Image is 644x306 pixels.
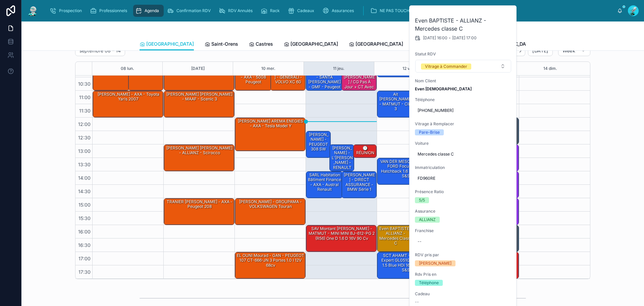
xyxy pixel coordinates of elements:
[418,176,509,181] span: FD960RE
[307,172,342,193] div: SARL Habitation Bâtiment Finance - AXA - Austral Renault
[297,8,314,13] span: Cadeaux
[76,81,92,87] span: 10:30
[76,162,92,167] span: 13:30
[425,63,467,70] div: Vitrage à Commander
[165,145,234,156] div: [PERSON_NAME] [PERSON_NAME] - ALLIANZ - Scirocco
[543,62,557,75] button: 14 dim.
[415,252,512,258] span: RDV pris par
[343,64,376,104] div: [PERSON_NAME] - REZE [PERSON_NAME] / CG pas à jour + CT avec BDG - GROUPAMA - Peugeot 206
[165,5,215,17] a: Confirmation RDV
[235,199,305,225] div: [PERSON_NAME] - GROUPAMA - VOLKSWAGEN Touran
[419,217,436,223] div: ALLIANZ
[562,48,575,54] span: Week
[235,64,271,90] div: SARL OMENA - BALLAND Jakar - AXA - 5008 Peugeot
[415,121,512,127] span: Vitrage à Remplacer
[76,175,92,181] span: 14:00
[415,78,512,84] span: Nom Client
[368,5,428,17] a: NE PAS TOUCHER
[128,64,163,90] div: SABLON Sidjy - MAIF - Golf 5
[354,145,376,158] div: 🕒 RÉUNION - -
[211,41,238,47] span: Saint-Orens
[415,189,512,194] span: Présence Ratio
[306,64,342,90] div: SANTA [PERSON_NAME]- SANTA [PERSON_NAME] - GMF - peugeot 207
[286,5,319,17] a: Cadeaux
[331,145,354,219] div: [PERSON_NAME] - L'[PERSON_NAME] - RENAULT Clio EZ-015-[PERSON_NAME] 5 Portes Phase 2 1.5 dCi FAP ...
[77,269,92,275] span: 17:30
[418,151,509,157] span: Mercedes classe C
[415,291,512,297] span: Cadeau
[164,145,234,171] div: [PERSON_NAME] [PERSON_NAME] - ALLIANZ - Scirocco
[290,41,338,47] span: [GEOGRAPHIC_DATA]
[217,5,257,17] a: RDV Annulés
[165,91,234,102] div: [PERSON_NAME] [PERSON_NAME] - MAAF - Scenic 3
[259,5,284,17] a: Rack
[330,145,354,171] div: [PERSON_NAME] - L'[PERSON_NAME] - RENAULT Clio EZ-015-[PERSON_NAME] 5 Portes Phase 2 1.5 dCi FAP ...
[415,165,512,170] span: Immatriculation
[415,86,472,91] strong: Even [DEMOGRAPHIC_DATA]
[59,8,82,13] span: Prospection
[378,226,413,247] div: Even BAPTISTE - ALLIANZ - Mercedes classe C
[77,202,92,208] span: 15:00
[93,64,129,90] div: [PERSON_NAME] - twingo
[140,38,194,51] a: [GEOGRAPHIC_DATA]
[99,8,127,13] span: Professionnels
[342,64,377,90] div: [PERSON_NAME] - REZE [PERSON_NAME] / CG pas à jour + CT avec BDG - GROUPAMA - Peugeot 206
[77,256,92,261] span: 17:00
[284,38,338,51] a: [GEOGRAPHIC_DATA]
[307,132,330,152] div: [PERSON_NAME] - PEUGEOT 308 SW
[205,38,238,51] a: Saint-Orens
[415,51,512,57] span: Statut RDV
[377,158,447,184] div: VAN DER MESCHT ANAIS - GMF - FORD Focus BY-760-JW III Hatchback 1.6 SCTi 16V EcoBoost S&S 150 cv
[256,41,273,47] span: Castres
[228,8,253,13] span: RDV Annulés
[378,253,447,273] div: SCT AHAMT - AXA - PEUGEOT Expert GL051GZ III VUL Standard 1.5 Blue HDi 16V Fourgon moyen S&S 120 cv
[164,64,234,90] div: [PERSON_NAME] - MUTUELLE DE POITIERS - BMW serie 1
[76,229,92,234] span: 16:00
[44,3,617,18] div: scrollable content
[377,91,414,117] div: Ait [PERSON_NAME] - MATMUT - clio 3
[235,118,305,151] div: [PERSON_NAME] AREMA ENEGIES - AXA - Tesla model y
[121,62,134,75] button: 08 lun.
[133,5,164,17] a: Agenda
[449,35,451,41] span: -
[235,252,305,278] div: EL OUNI Mourad - GAN - PEUGEOT 107 CT-666-JN 3 Portes 1.0 i 12V 68cv
[79,47,121,54] h2: septembre 08 – 14
[146,41,194,47] span: [GEOGRAPHIC_DATA]
[355,145,376,161] div: 🕒 RÉUNION - -
[307,64,342,95] div: SANTA [PERSON_NAME]- SANTA [PERSON_NAME] - GMF - peugeot 207
[271,64,306,90] div: COMBEAU [PERSON_NAME] - GENERALI - VOLVO XC 60
[342,172,377,198] div: [PERSON_NAME] - DIRECT ASSURANCE - BMW série 1
[164,199,234,225] div: TRANIER [PERSON_NAME] - AXA - Peugeot 208
[415,228,512,233] span: Franchise
[76,148,92,154] span: 13:00
[402,62,416,75] button: 12 ven.
[77,215,92,221] span: 15:30
[415,209,512,214] span: Assurance
[377,225,414,252] div: Even BAPTISTE - ALLIANZ - Mercedes classe C
[27,5,39,16] img: App logo
[415,272,512,277] span: Rdv Pris en
[261,62,275,75] div: 10 mer.
[415,60,511,73] button: Select Button
[419,280,439,286] div: Téléphone
[418,239,422,244] div: --
[236,253,305,268] div: EL OUNI Mourad - GAN - PEUGEOT 107 CT-666-JN 3 Portes 1.0 i 12V 68cv
[76,121,92,127] span: 12:00
[76,242,92,248] span: 16:30
[419,260,451,266] div: [PERSON_NAME]
[93,91,163,117] div: [PERSON_NAME] - AXA - Toyota Yaris 2007
[415,141,512,146] span: Voiture
[306,225,376,252] div: SAV montant [PERSON_NAME] - MATMUT - MINI MINI BJ-612-PG 2 (R56) One D 1.6 D 16V 90 cv
[76,135,92,140] span: 12:30
[415,97,512,102] span: Téléphone
[378,91,413,112] div: Ait [PERSON_NAME] - MATMUT - clio 3
[380,8,415,13] span: NE PAS TOUCHER
[191,62,205,75] button: [DATE]
[306,131,330,158] div: [PERSON_NAME] - PEUGEOT 308 SW
[415,299,419,305] span: --
[306,172,342,198] div: SARL Habitation Bâtiment Finance - AXA - Austral Renault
